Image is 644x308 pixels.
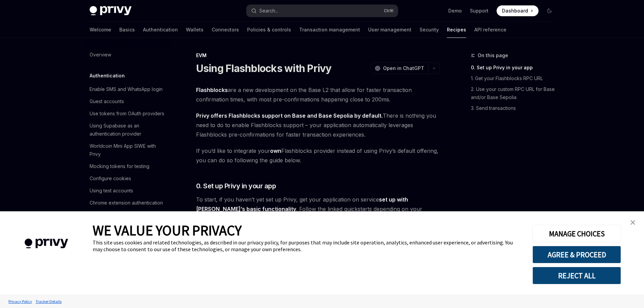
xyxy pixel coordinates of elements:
a: Enable SMS and WhatsApp login [84,83,171,95]
a: Guest accounts [84,95,171,108]
a: Chrome extension authentication [84,197,171,209]
a: Demo [448,7,462,14]
div: Using Supabase as an authentication provider [90,122,167,138]
a: Policies & controls [247,22,291,38]
a: Use tokens from OAuth providers [84,108,171,120]
span: WE VALUE YOUR PRIVACY [93,221,242,239]
a: User management [368,22,411,38]
div: Worldcoin Mini App SIWE with Privy [90,142,167,158]
a: Security [420,22,439,38]
span: If you’d like to integrate your Flashblocks provider instead of using Privy’s default offering, y... [196,146,440,165]
span: Open in ChatGPT [383,65,424,72]
a: Basics [119,22,135,38]
button: REJECT ALL [532,267,621,284]
span: are a new development on the Base L2 that allow for faster transaction confirmation times, with m... [196,85,440,104]
a: 1. Get your Flashblocks RPC URL [471,73,560,84]
div: Configure cookies [90,174,131,183]
span: Dashboard [502,7,528,14]
h5: Authentication [90,72,125,80]
a: API reference [474,22,506,38]
a: Flashblocks [196,87,228,94]
a: Worldcoin Mini App SIWE with Privy [84,140,171,160]
div: Using test accounts [90,187,133,195]
a: close banner [626,216,640,229]
a: Configure cookies [84,172,171,185]
h1: Using Flashblocks with Privy [196,62,332,74]
div: EVM [196,52,440,59]
div: Use tokens from OAuth providers [90,110,164,118]
a: Overview [84,49,171,61]
div: Overview [90,51,111,59]
span: Ctrl K [384,8,394,14]
span: On this page [478,51,508,60]
div: This site uses cookies and related technologies, as described in our privacy policy, for purposes... [93,239,522,253]
img: close banner [630,220,635,225]
a: Dashboard [497,5,539,16]
div: Enable SMS and WhatsApp login [90,85,163,93]
button: MANAGE CHOICES [532,225,621,242]
a: 0. Set up Privy in your app [471,62,560,73]
a: Privacy Policy [7,295,34,307]
img: company logo [10,229,82,258]
a: 2. Use your custom RPC URL for Base and/or Base Sepolia [471,84,560,103]
a: 3. Send transactions [471,103,560,114]
span: To start, if you haven’t yet set up Privy, get your application on service . Follow the linked qu... [196,195,440,214]
a: Welcome [90,22,111,38]
a: Mocking tokens for testing [84,160,171,172]
a: Using Supabase as an authentication provider [84,120,171,140]
a: Recipes [447,22,466,38]
strong: own [270,147,281,154]
a: Transaction management [299,22,360,38]
strong: Privy offers Flashblocks support on Base and Base Sepolia by default. [196,112,383,119]
img: dark logo [90,6,132,16]
button: AGREE & PROCEED [532,246,621,263]
a: Using test accounts [84,185,171,197]
a: Wallets [186,22,204,38]
span: 0. Set up Privy in your app [196,181,276,191]
span: There is nothing you need to do to enable Flashblocks support – your application automatically le... [196,111,440,139]
div: Mocking tokens for testing [90,162,149,170]
button: Open in ChatGPT [371,63,428,74]
div: Search... [259,7,278,15]
button: Toggle dark mode [544,5,555,16]
div: Chrome extension authentication [90,199,163,207]
button: Open search [246,5,398,17]
a: Support [470,7,488,14]
a: Connectors [212,22,239,38]
a: Authentication [143,22,178,38]
div: Guest accounts [90,97,124,105]
a: Tracker Details [34,295,63,307]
